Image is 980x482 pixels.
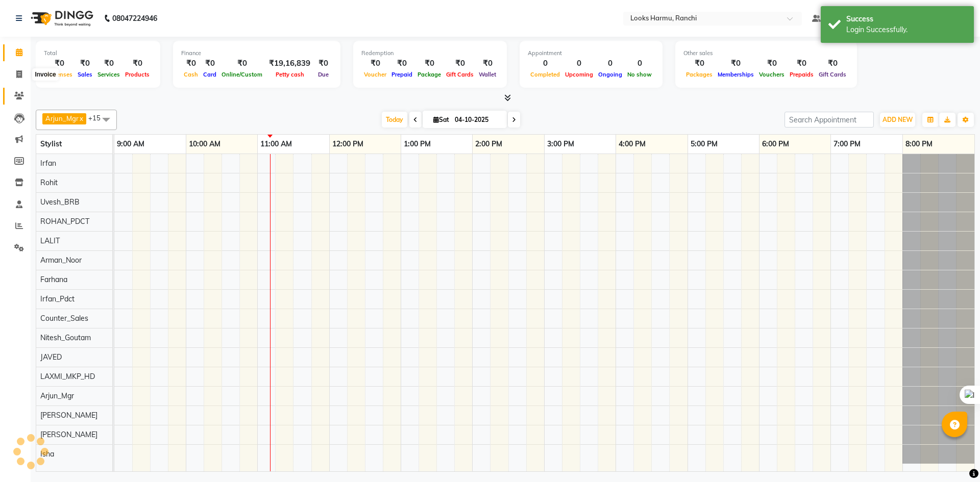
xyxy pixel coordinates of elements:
[880,113,915,127] button: ADD NEW
[683,49,849,58] div: Other sales
[382,112,407,128] span: Today
[389,58,415,69] div: ₹0
[831,137,863,151] a: 7:00 PM
[40,159,56,168] span: Irfan
[122,71,152,78] span: Products
[40,256,82,265] span: Arman_Noor
[596,71,625,78] span: Ongoing
[26,4,96,33] img: logo
[181,49,332,58] div: Finance
[95,58,122,69] div: ₹0
[181,71,201,78] span: Cash
[756,58,787,69] div: ₹0
[95,71,122,78] span: Services
[201,58,219,69] div: ₹0
[114,137,147,151] a: 9:00 AM
[756,71,787,78] span: Vouchers
[40,197,80,207] span: Uvesh_BRB
[75,58,95,69] div: ₹0
[40,275,67,284] span: Farhana
[562,71,596,78] span: Upcoming
[44,58,75,69] div: ₹0
[44,49,152,58] div: Total
[40,178,58,187] span: Rohit
[444,58,476,69] div: ₹0
[32,68,58,81] div: Invoice
[40,294,75,303] span: Irfan_Pdct
[40,236,60,245] span: LALIT
[683,58,715,69] div: ₹0
[40,314,88,323] span: Counter_Sales
[112,4,157,33] b: 08047224946
[545,137,577,151] a: 3:00 PM
[75,71,95,78] span: Sales
[40,352,62,362] span: JAVED
[181,58,201,69] div: ₹0
[883,116,913,123] span: ADD NEW
[715,71,756,78] span: Memberships
[361,58,389,69] div: ₹0
[201,71,219,78] span: Card
[415,71,444,78] span: Package
[79,114,83,122] a: x
[473,137,505,151] a: 2:00 PM
[715,58,756,69] div: ₹0
[528,49,654,58] div: Appointment
[625,71,654,78] span: No show
[40,449,54,459] span: Isha
[330,137,366,151] a: 12:00 PM
[219,58,265,69] div: ₹0
[759,137,792,151] a: 6:00 PM
[528,58,562,69] div: 0
[361,49,499,58] div: Redemption
[476,71,499,78] span: Wallet
[452,112,503,128] input: 2025-10-04
[88,114,108,122] span: +15
[476,58,499,69] div: ₹0
[265,58,314,69] div: ₹19,16,839
[122,58,152,69] div: ₹0
[625,58,654,69] div: 0
[562,58,596,69] div: 0
[258,137,295,151] a: 11:00 AM
[314,58,332,69] div: ₹0
[785,112,874,128] input: Search Appointment
[273,71,307,78] span: Petty cash
[903,137,935,151] a: 8:00 PM
[816,58,849,69] div: ₹0
[683,71,715,78] span: Packages
[415,58,444,69] div: ₹0
[846,24,966,35] div: Login Successfully.
[40,139,62,148] span: Stylist
[40,217,89,226] span: ROHAN_PDCT
[444,71,476,78] span: Gift Cards
[219,71,265,78] span: Online/Custom
[528,71,562,78] span: Completed
[596,58,625,69] div: 0
[688,137,720,151] a: 5:00 PM
[616,137,648,151] a: 4:00 PM
[40,372,95,381] span: LAXMI_MKP_HD
[787,58,816,69] div: ₹0
[40,430,97,439] span: [PERSON_NAME]
[186,137,223,151] a: 10:00 AM
[389,71,415,78] span: Prepaid
[816,71,849,78] span: Gift Cards
[40,391,74,400] span: Arjun_Mgr
[315,71,331,78] span: Due
[40,333,91,342] span: Nitesh_Goutam
[45,114,79,122] span: Arjun_Mgr
[361,71,389,78] span: Voucher
[846,14,966,24] div: Success
[401,137,433,151] a: 1:00 PM
[40,411,97,420] span: [PERSON_NAME]
[431,116,452,123] span: Sat
[787,71,816,78] span: Prepaids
